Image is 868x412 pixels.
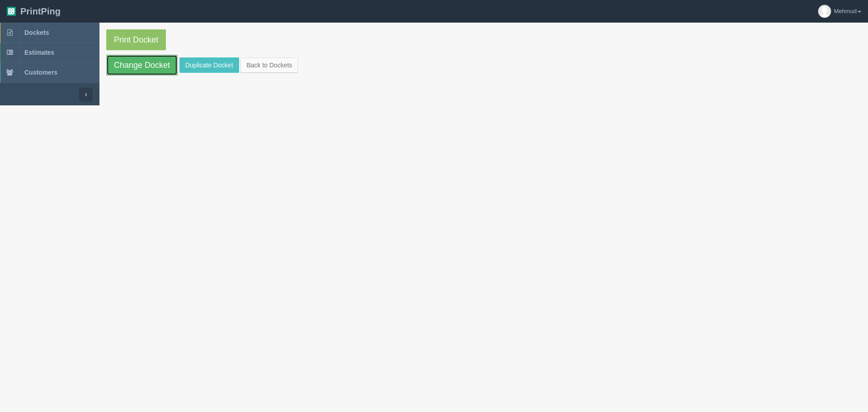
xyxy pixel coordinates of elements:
img: logo-3e63b451c926e2ac314895c53de4908e5d424f24456219fb08d385ab2e579770.png [7,7,16,16]
span: Customers [24,69,57,76]
span: Dockets [24,29,49,36]
img: avatar_default-7531ab5dedf162e01f1e0bb0964e6a185e93c5c22dfe317fb01d7f8cd2b1632c.jpg [818,5,831,18]
a: Print Docket [106,29,166,50]
a: Duplicate Docket [179,57,239,73]
a: Back to Dockets [241,57,298,73]
span: Estimates [24,49,54,56]
a: Change Docket [106,55,178,76]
